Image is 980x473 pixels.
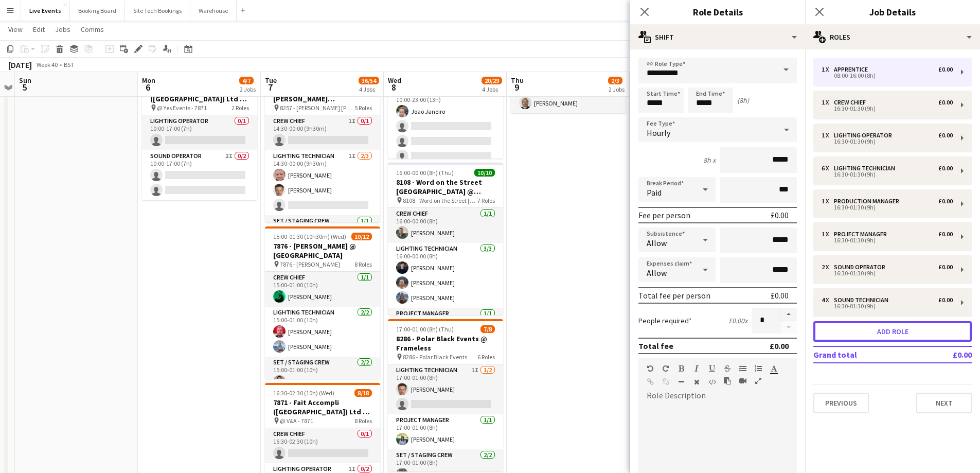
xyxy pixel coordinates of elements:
button: Unordered List [739,364,746,373]
button: Next [916,393,972,413]
span: 36/54 [359,77,379,84]
button: Undo [647,364,654,373]
div: 2 x [822,264,834,271]
span: 20/29 [482,77,502,84]
span: 7 [263,81,277,93]
app-card-role: Crew Chief1/115:00-01:00 (10h)[PERSON_NAME] [265,272,380,307]
div: Lighting Technician [834,165,899,172]
div: 16:30-01:30 (9h) [822,106,953,111]
div: Sound Technician [834,296,893,304]
app-card-role: Sound Operator2I0/210:00-17:00 (7h) [142,150,257,200]
app-card-role: Project Manager1/1 [388,308,503,343]
div: (8h) [737,96,749,105]
app-card-role: Lighting Technician1I1/217:00-01:00 (8h)[PERSON_NAME] [388,364,503,414]
h3: 8286 - Polar Black Events @ Frameless [388,334,503,353]
button: Ordered List [755,364,762,373]
button: Add role [813,321,972,342]
span: 17:00-01:00 (8h) (Thu) [396,325,454,333]
span: 16:00-00:00 (8h) (Thu) [396,169,454,177]
span: 16:30-02:30 (10h) (Wed) [273,389,334,397]
span: Edit [33,25,45,34]
span: Comms [81,25,104,34]
a: Comms [77,23,108,36]
app-job-card: 14:30-00:00 (9h30m) (Wed)3/78257 - [PERSON_NAME] [PERSON_NAME] International @ [GEOGRAPHIC_DATA] ... [265,70,380,222]
h3: Job Details [805,5,980,19]
div: £0.00 [771,290,789,301]
h3: 7876 - [PERSON_NAME] @ [GEOGRAPHIC_DATA] [265,241,380,260]
div: 16:30-01:30 (9h) [822,205,953,210]
div: 4 Jobs [482,85,502,93]
div: 16:00-00:00 (8h) (Thu)10/108108 - Word on the Street [GEOGRAPHIC_DATA] @ Banqueting House 8108 - ... [388,163,503,315]
div: Roles [805,25,980,49]
div: £0.00 [938,99,953,106]
button: Paste as plain text [724,377,731,385]
span: Jobs [55,25,70,34]
app-job-card: 17:00-01:00 (8h) (Thu)7/88286 - Polar Black Events @ Frameless 8286 - Polar Black Events6 RolesLi... [388,319,503,471]
span: 8286 - Polar Black Events [403,353,467,361]
app-card-role: Set / Staging Crew1/1 [265,215,380,250]
div: 6 x [822,165,834,172]
app-card-role: Lighting Technician2/215:00-01:00 (10h)[PERSON_NAME][PERSON_NAME] [265,307,380,357]
span: 5 Roles [354,104,372,112]
button: Live Events [21,1,70,21]
app-card-role: Crew Chief1I0/114:30-00:00 (9h30m) [265,115,380,150]
span: 10/10 [474,169,495,177]
button: Site Tech Bookings [125,1,190,21]
span: Week 40 [34,61,60,68]
a: View [4,23,27,36]
button: Fullscreen [755,377,762,385]
button: Horizontal Line [678,378,685,386]
app-job-card: 15:00-01:30 (10h30m) (Wed)10/127876 - [PERSON_NAME] @ [GEOGRAPHIC_DATA] 7876 - [PERSON_NAME]8 Rol... [265,226,380,379]
span: @ V&A - 7871 [280,417,313,425]
div: £0.00 [938,132,953,139]
span: 15:00-01:30 (10h30m) (Wed) [273,233,346,240]
span: 6 Roles [477,353,495,361]
div: Sound Operator [834,264,889,271]
span: Tue [265,76,277,85]
span: @ Yes Events - 7871 [157,104,207,112]
div: Total fee per person [638,290,710,301]
button: Insert video [739,377,746,385]
div: £0.00 [938,198,953,205]
button: Previous [813,393,869,413]
div: 4 x [822,296,834,304]
div: 16:30-01:30 (9h) [822,139,953,144]
div: 8h x [703,155,716,165]
div: £0.00 [938,66,953,73]
a: Edit [29,23,49,36]
div: 16:30-01:30 (9h) [822,238,953,243]
div: 08:00-16:00 (8h) [822,73,953,78]
app-card-role: Lighting Technician3/316:00-00:00 (8h)[PERSON_NAME][PERSON_NAME][PERSON_NAME] [388,243,503,308]
div: 16:30-01:30 (9h) [822,172,953,177]
td: Grand total [813,346,923,363]
button: HTML Code [708,378,716,386]
div: Shift [630,25,805,49]
app-card-role: Lighting Technician1I2/314:30-00:00 (9h30m)[PERSON_NAME][PERSON_NAME] [265,150,380,215]
div: £0.00 [770,341,789,351]
span: 8257 - [PERSON_NAME] [PERSON_NAME] International @ [GEOGRAPHIC_DATA] [280,104,354,112]
div: 2 Jobs [240,85,256,93]
button: Redo [662,364,669,373]
span: 8108 - Word on the Street [GEOGRAPHIC_DATA] @ Banqueting House [403,197,477,204]
app-card-role: Lighting Technician1I1/410:00-23:00 (13h)Joao Janeiro [388,86,503,166]
span: 5 [17,81,31,93]
span: 4/7 [239,77,254,84]
div: 1 x [822,132,834,139]
h3: 8108 - Word on the Street [GEOGRAPHIC_DATA] @ Banqueting House [388,178,503,196]
button: Italic [693,364,700,373]
span: 2/3 [608,77,622,84]
div: Fee per person [638,210,690,220]
app-card-role: Crew Chief1/116:00-00:00 (8h)[PERSON_NAME] [388,208,503,243]
app-job-card: 10:00-17:00 (7h)0/3PREP - 7871 - Fait Accompli ([GEOGRAPHIC_DATA]) Ltd @ YES Events @ Yes Events ... [142,70,257,200]
button: Underline [708,364,716,373]
div: 1 x [822,66,834,73]
div: 4 Jobs [359,85,379,93]
app-card-role: Lighting Operator0/110:00-17:00 (7h) [142,115,257,150]
div: Production Manager [834,198,903,205]
button: Warehouse [190,1,237,21]
button: Clear Formatting [693,378,700,386]
div: £0.00 [771,210,789,220]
